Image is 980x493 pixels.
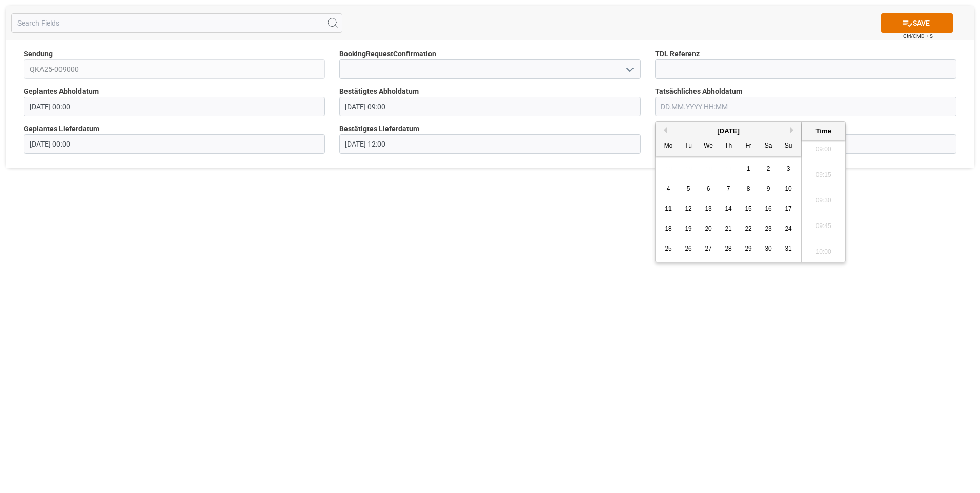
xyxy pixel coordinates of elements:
[339,86,419,97] span: Bestätigtes Abholdatum
[762,222,775,235] div: Choose Saturday, August 23rd, 2025
[745,225,751,232] span: 22
[765,245,771,252] span: 30
[903,32,933,40] span: Ctrl/CMD + S
[662,222,675,235] div: Choose Monday, August 18th, 2025
[787,165,790,172] span: 3
[742,202,755,215] div: Choose Friday, August 15th, 2025
[661,127,667,133] button: Previous Month
[722,242,735,255] div: Choose Thursday, August 28th, 2025
[702,202,715,215] div: Choose Wednesday, August 13th, 2025
[621,61,637,77] button: open menu
[685,245,691,252] span: 26
[762,162,775,175] div: Choose Saturday, August 2nd, 2025
[682,140,695,153] div: Tu
[702,140,715,153] div: We
[662,202,675,215] div: Choose Monday, August 11th, 2025
[705,245,711,252] span: 27
[682,222,695,235] div: Choose Tuesday, August 19th, 2025
[745,245,751,252] span: 29
[707,185,710,192] span: 6
[722,202,735,215] div: Choose Thursday, August 14th, 2025
[785,185,791,192] span: 10
[702,222,715,235] div: Choose Wednesday, August 20th, 2025
[762,182,775,195] div: Choose Saturday, August 9th, 2025
[785,225,791,232] span: 24
[782,242,795,255] div: Choose Sunday, August 31st, 2025
[785,245,791,252] span: 31
[767,165,770,172] span: 2
[782,222,795,235] div: Choose Sunday, August 24th, 2025
[722,140,735,153] div: Th
[705,225,711,232] span: 20
[655,97,956,116] input: DD.MM.YYYY HH:MM
[881,13,953,33] button: SAVE
[765,205,771,212] span: 16
[782,202,795,215] div: Choose Sunday, August 17th, 2025
[785,205,791,212] span: 17
[655,49,700,59] span: TDL Referenz
[339,124,419,134] span: Bestätigtes Lieferdatum
[11,13,342,33] input: Search Fields
[742,162,755,175] div: Choose Friday, August 1st, 2025
[742,222,755,235] div: Choose Friday, August 22nd, 2025
[655,86,742,97] span: Tatsächliches Abholdatum
[702,182,715,195] div: Choose Wednesday, August 6th, 2025
[24,86,99,97] span: Geplantes Abholdatum
[722,182,735,195] div: Choose Thursday, August 7th, 2025
[24,49,53,59] span: Sendung
[685,225,691,232] span: 19
[762,140,775,153] div: Sa
[24,134,325,154] input: DD.MM.YYYY HH:MM
[682,202,695,215] div: Choose Tuesday, August 12th, 2025
[782,162,795,175] div: Choose Sunday, August 3rd, 2025
[659,159,799,259] div: month 2025-08
[742,140,755,153] div: Fr
[725,245,731,252] span: 28
[782,182,795,195] div: Choose Sunday, August 10th, 2025
[804,126,843,136] div: Time
[725,205,731,212] span: 14
[339,49,436,59] span: BookingRequestConfirmation
[685,205,691,212] span: 12
[662,182,675,195] div: Choose Monday, August 4th, 2025
[747,185,750,192] span: 8
[665,205,671,212] span: 11
[705,205,711,212] span: 13
[665,225,671,232] span: 18
[665,245,671,252] span: 25
[339,97,641,116] input: DD.MM.YYYY HH:MM
[662,242,675,255] div: Choose Monday, August 25th, 2025
[790,127,797,133] button: Next Month
[745,205,751,212] span: 15
[742,242,755,255] div: Choose Friday, August 29th, 2025
[682,242,695,255] div: Choose Tuesday, August 26th, 2025
[339,134,641,154] input: DD.MM.YYYY HH:MM
[782,140,795,153] div: Su
[747,165,750,172] span: 1
[762,202,775,215] div: Choose Saturday, August 16th, 2025
[702,242,715,255] div: Choose Wednesday, August 27th, 2025
[687,185,690,192] span: 5
[725,225,731,232] span: 21
[656,126,801,136] div: [DATE]
[667,185,670,192] span: 4
[727,185,730,192] span: 7
[722,222,735,235] div: Choose Thursday, August 21st, 2025
[682,182,695,195] div: Choose Tuesday, August 5th, 2025
[662,140,675,153] div: Mo
[762,242,775,255] div: Choose Saturday, August 30th, 2025
[765,225,771,232] span: 23
[24,124,99,134] span: Geplantes Lieferdatum
[24,97,325,116] input: DD.MM.YYYY HH:MM
[767,185,770,192] span: 9
[742,182,755,195] div: Choose Friday, August 8th, 2025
